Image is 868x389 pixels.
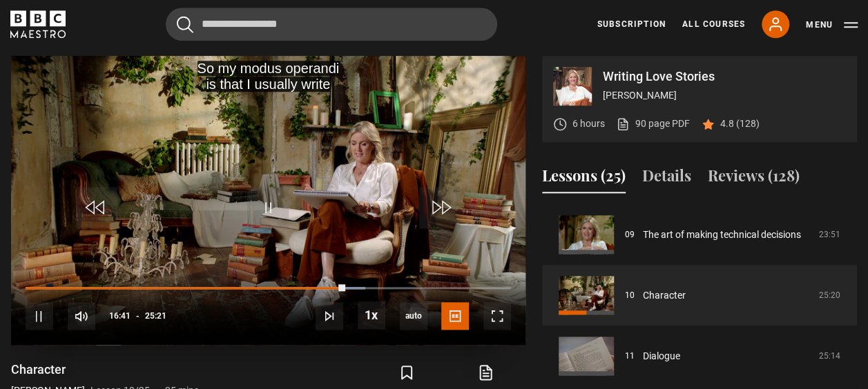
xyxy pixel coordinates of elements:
div: Current quality: 720p [400,302,427,330]
span: auto [400,302,427,330]
p: Writing Love Stories [603,70,846,83]
a: Character [643,288,686,303]
button: Toggle navigation [806,18,858,32]
a: 90 page PDF [616,117,690,131]
a: Subscription [597,18,666,30]
p: 6 hours [572,117,605,131]
p: 4.8 (128) [720,117,760,131]
button: Captions [441,302,469,330]
button: Next Lesson [316,302,343,330]
button: Details [642,164,691,193]
a: The art of making technical decisions [643,228,801,242]
input: Search [166,8,497,41]
svg: BBC Maestro [10,10,66,38]
span: 16:41 [109,303,131,328]
h1: Character [11,361,199,378]
button: Reviews (128) [708,164,800,193]
span: - [136,311,139,321]
button: Mute [68,302,95,330]
button: Lessons (25) [542,164,626,193]
button: Pause [26,302,53,330]
div: Progress Bar [26,287,511,290]
p: [PERSON_NAME] [603,88,846,103]
button: Playback Rate [358,301,385,329]
video-js: Video Player [11,56,525,345]
span: 25:21 [145,303,166,328]
button: Submit the search query [177,16,193,33]
a: All Courses [682,18,745,30]
button: Fullscreen [483,302,511,330]
a: Dialogue [643,349,680,363]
